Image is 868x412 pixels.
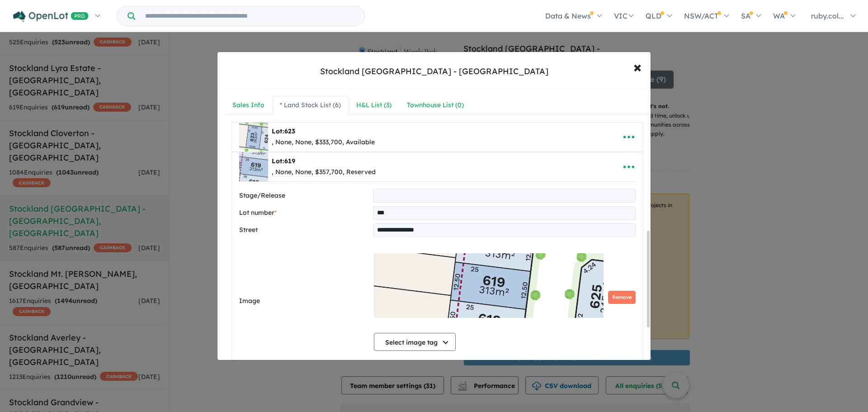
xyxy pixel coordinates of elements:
button: Remove [608,291,636,304]
div: Townhouse List ( 0 ) [407,100,464,111]
button: Select image tag [374,333,456,351]
label: Lot number [239,208,369,218]
b: Lot: [272,127,295,135]
label: Stage/Release [239,190,369,201]
div: Sales Info [232,100,264,111]
img: Stockland%20Wattle%20Park%20-%20Tarneit%20-%20Lot%20619___1753057879.jpg [239,152,268,181]
label: Street [239,225,369,236]
div: , None, None, $357,700, Reserved [272,167,376,178]
div: , None, None, $333,700, Available [272,137,375,148]
span: 623 [284,127,295,135]
img: Stockland Wattle Park - Tarneit - Lot 619 [374,241,604,331]
span: ruby.col... [811,11,844,20]
img: Stockland%20Wattle%20Park%20-%20Tarneit%20-%20Lot%20623___1753057948.jpg [239,123,268,152]
div: * Land Stock List ( 6 ) [280,100,341,111]
label: Image [239,296,370,307]
div: H&L List ( 3 ) [356,100,392,111]
span: × [633,57,642,76]
span: 619 [284,157,295,165]
div: Stockland [GEOGRAPHIC_DATA] - [GEOGRAPHIC_DATA] [320,66,548,77]
input: Try estate name, suburb, builder or developer [137,6,363,26]
b: Lot: [272,157,295,165]
img: Openlot PRO Logo White [13,11,89,22]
